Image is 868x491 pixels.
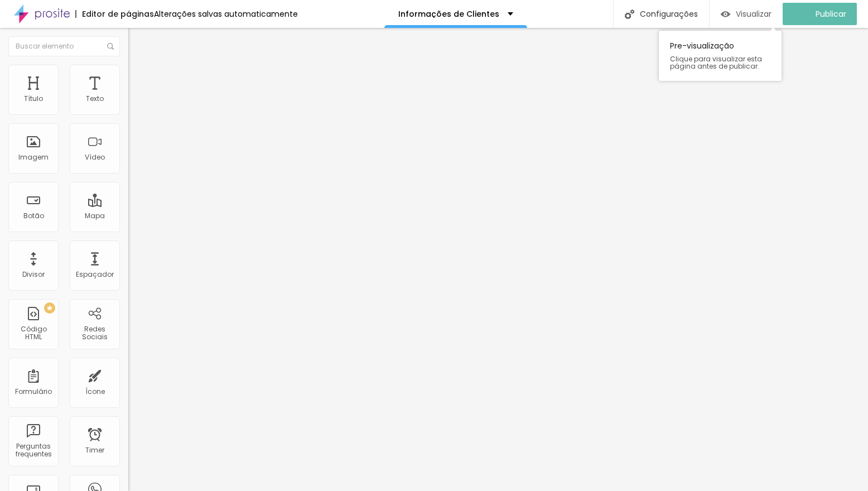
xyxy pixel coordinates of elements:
[18,153,49,161] div: Imagem
[8,36,120,56] input: Buscar elemento
[670,55,770,70] span: Clique para visualizar esta página antes de publicar.
[76,271,114,278] div: Espaçador
[86,95,104,103] div: Texto
[783,3,857,25] button: Publicar
[11,325,55,341] div: Código HTML
[107,43,114,50] img: Icone
[154,10,298,18] div: Alterações salvas automaticamente
[625,9,634,19] img: Icone
[710,3,783,25] button: Visualizar
[11,442,55,459] div: Perguntas frequentes
[75,10,154,18] div: Editor de páginas
[22,271,45,278] div: Divisor
[73,325,117,341] div: Redes Sociais
[85,446,104,454] div: Timer
[816,9,846,18] span: Publicar
[736,9,771,18] span: Visualizar
[85,212,105,220] div: Mapa
[15,388,52,396] div: Formulário
[128,28,868,491] iframe: Editor
[398,10,499,18] p: Informações de Clientes
[23,212,44,220] div: Botão
[721,9,730,19] img: view-1.svg
[659,31,782,81] div: Pre-visualização
[85,153,105,161] div: Vídeo
[24,95,43,103] div: Título
[85,388,105,396] div: Ícone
